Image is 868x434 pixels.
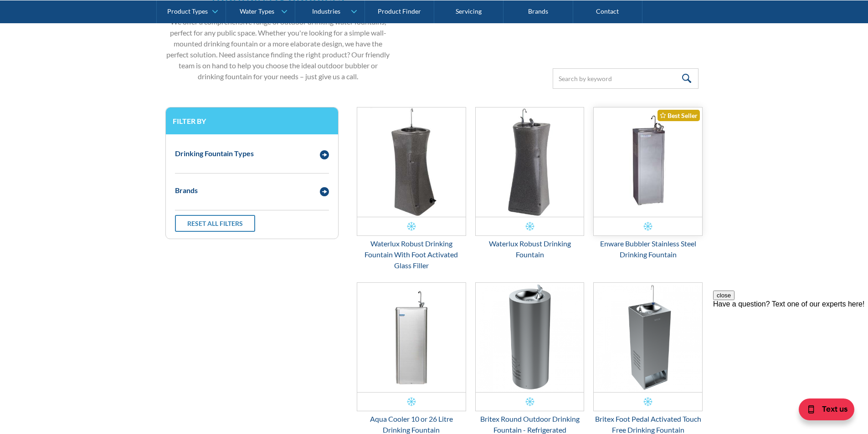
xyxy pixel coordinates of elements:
[240,7,274,15] div: Water Types
[165,16,391,82] p: We offer a comprehensive range of outdoor drinking water fountains, perfect for any public space....
[594,107,702,217] img: Enware Bubbler Stainless Steel Drinking Fountain
[594,283,702,392] img: Britex Foot Pedal Activated Touch Free Drinking Fountain
[553,68,699,89] input: Search by keyword
[657,110,700,121] div: Best Seller
[357,283,466,392] img: Aqua Cooler 10 or 26 Litre Drinking Fountain
[475,107,585,260] a: Waterlux Robust Drinking FountainWaterlux Robust Drinking Fountain
[173,117,331,125] h3: Filter by
[175,185,198,196] div: Brands
[777,388,868,434] iframe: podium webchat widget bubble
[357,107,466,271] a: Waterlux Robust Drinking Fountain With Foot Activated Glass FillerWaterlux Robust Drinking Founta...
[476,107,584,217] img: Waterlux Robust Drinking Fountain
[475,238,585,260] div: Waterlux Robust Drinking Fountain
[175,215,255,232] a: Reset all filters
[476,283,584,392] img: Britex Round Outdoor Drinking Fountain - Refrigerated
[593,238,703,260] div: Enware Bubbler Stainless Steel Drinking Fountain
[713,291,868,400] iframe: podium webchat widget prompt
[167,7,208,15] div: Product Types
[593,107,703,260] a: Enware Bubbler Stainless Steel Drinking FountainBest SellerEnware Bubbler Stainless Steel Drinkin...
[357,107,466,217] img: Waterlux Robust Drinking Fountain With Foot Activated Glass Filler
[312,7,340,15] div: Industries
[357,238,466,271] div: Waterlux Robust Drinking Fountain With Foot Activated Glass Filler
[175,148,254,159] div: Drinking Fountain Types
